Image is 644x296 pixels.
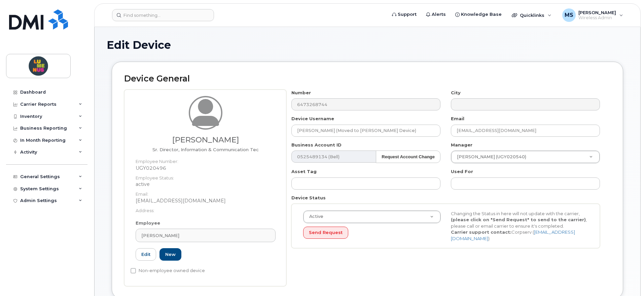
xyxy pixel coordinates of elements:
a: Edit [136,248,156,261]
dd: [EMAIL_ADDRESS][DOMAIN_NAME] [136,197,276,204]
label: Email [451,116,464,122]
strong: Carrier support contact: [451,229,511,235]
div: Changing the Status in here will not update with the carrier, , please call or email carrier to e... [446,210,594,242]
a: [PERSON_NAME] (UGY020540) [451,151,600,163]
dd: UGY020496 [136,165,276,171]
a: [EMAIL_ADDRESS][DOMAIN_NAME] [451,229,575,241]
label: Employee [136,220,160,226]
span: [PERSON_NAME] (UGY020540) [453,154,526,160]
a: New [159,248,181,261]
span: Active [305,213,323,220]
label: Device Username [291,116,334,122]
dt: Address: [136,204,276,214]
label: Device Status [291,195,326,201]
label: Business Account ID [291,142,342,148]
h3: [PERSON_NAME] [136,136,276,144]
button: Request Account Change [376,151,440,163]
input: Non-employee owned device [131,268,136,273]
strong: (please click on "Send Request" to send to the carrier) [451,217,586,222]
dd: active [136,181,276,188]
span: [PERSON_NAME] [141,232,179,239]
label: City [451,90,461,96]
label: Asset Tag [291,168,317,175]
button: Send Request [303,227,348,239]
h2: Device General [124,74,611,84]
dt: Employee Status: [136,171,276,181]
dt: Email: [136,188,276,197]
label: Manager [451,142,472,148]
label: Used For [451,168,473,175]
label: Non-employee owned device [131,267,205,275]
dt: Employee Number: [136,155,276,165]
h1: Edit Device [107,39,628,51]
a: Active [303,211,440,223]
a: [PERSON_NAME] [136,229,276,242]
span: Job title [152,147,259,152]
strong: Request Account Change [382,154,435,159]
label: Number [291,90,311,96]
